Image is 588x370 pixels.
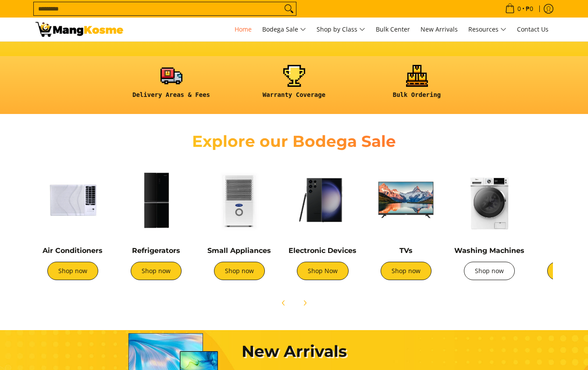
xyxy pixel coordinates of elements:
[360,65,474,106] a: <h6><strong>Bulk Ordering</strong></h6>
[289,246,356,255] a: Electronic Devices
[376,25,410,33] span: Bulk Center
[295,293,314,313] button: Next
[416,18,462,41] a: New Arrivals
[131,262,182,280] a: Shop now
[464,262,515,280] a: Shop now
[312,18,370,41] a: Shop by Class
[282,2,296,15] button: Search
[36,22,123,37] img: Mang Kosme: Your Home Appliances Warehouse Sale Partner!
[369,163,443,237] img: TVs
[114,65,228,106] a: <h6><strong>Delivery Areas & Fees</strong></h6>
[371,18,414,41] a: Bulk Center
[235,25,252,33] span: Home
[274,293,293,313] button: Previous
[119,163,193,237] img: Refrigerators
[381,262,431,280] a: Shop now
[132,246,180,255] a: Refrigerators
[513,18,553,41] a: Contact Us
[237,65,351,106] a: <h6><strong>Warranty Coverage</strong></h6>
[202,163,277,237] img: Small Appliances
[454,246,524,255] a: Washing Machines
[502,4,536,14] span: •
[258,18,310,41] a: Bodega Sale
[317,24,365,35] span: Shop by Class
[399,246,413,255] a: TVs
[167,132,421,151] h2: Explore our Bodega Sale
[36,163,110,237] img: Air Conditioners
[524,6,535,12] span: ₱0
[132,18,553,41] nav: Main Menu
[285,163,360,237] img: Electronic Devices
[262,24,306,35] span: Bodega Sale
[421,25,458,33] span: New Arrivals
[516,6,522,12] span: 0
[214,262,265,280] a: Shop now
[43,246,103,255] a: Air Conditioners
[452,163,527,237] img: Washing Machines
[297,262,349,280] a: Shop Now
[207,246,271,255] a: Small Appliances
[464,18,511,41] a: Resources
[47,262,98,280] a: Shop now
[230,18,256,41] a: Home
[517,25,549,33] span: Contact Us
[468,24,506,35] span: Resources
